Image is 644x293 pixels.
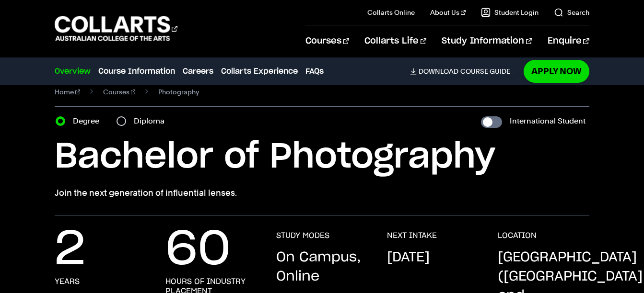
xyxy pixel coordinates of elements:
[55,66,91,77] a: Overview
[364,25,426,57] a: Collarts Life
[98,66,175,77] a: Course Information
[55,277,80,286] h3: years
[55,186,589,200] p: Join the next generation of influential lenses.
[548,25,589,57] a: Enquire
[103,85,136,99] a: Courses
[387,231,437,240] h3: NEXT INTAKE
[387,248,430,267] p: [DATE]
[158,85,199,99] span: Photography
[498,231,537,240] h3: LOCATION
[305,25,349,57] a: Courses
[55,135,589,179] h1: Bachelor of Photography
[276,248,368,286] p: On Campus, Online
[183,66,213,77] a: Careers
[524,60,589,82] a: Apply Now
[430,8,466,17] a: About Us
[410,67,518,76] a: DownloadCourse Guide
[55,231,85,269] p: 2
[367,8,415,17] a: Collarts Online
[305,66,324,77] a: FAQs
[221,66,298,77] a: Collarts Experience
[442,25,532,57] a: Study Information
[419,67,458,76] span: Download
[165,231,231,269] p: 60
[510,114,585,128] label: International Student
[134,114,170,128] label: Diploma
[73,114,105,128] label: Degree
[55,15,177,42] div: Go to homepage
[554,8,589,17] a: Search
[55,85,80,99] a: Home
[481,8,539,17] a: Student Login
[276,231,329,240] h3: STUDY MODES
